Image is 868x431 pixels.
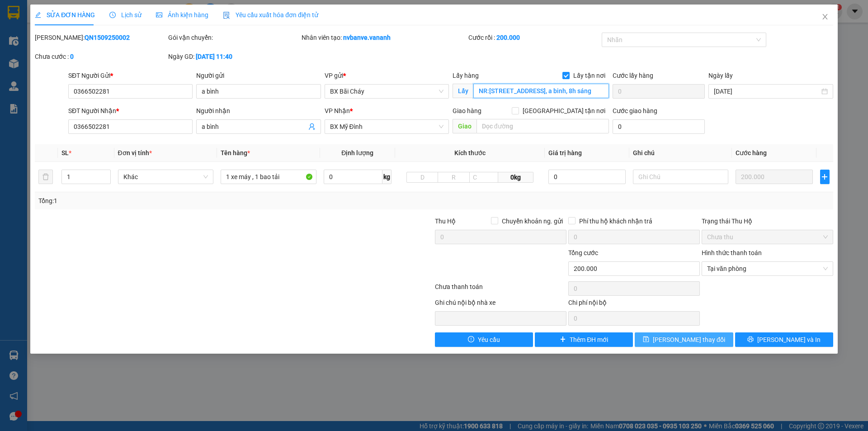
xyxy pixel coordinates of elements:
span: Cước hàng [736,149,767,156]
div: Chi phí nội bộ [568,298,700,311]
span: exclamation-circle [468,336,474,343]
input: C [469,172,498,183]
div: Cước rồi : [468,33,600,43]
span: Giá trị hàng [548,149,582,156]
div: Người gửi [196,71,321,81]
span: [PERSON_NAME] thay đổi [653,335,725,345]
label: Cước lấy hàng [613,72,653,79]
span: Phí thu hộ khách nhận trả [576,216,656,226]
span: Lấy tận nơi [570,71,609,81]
span: Tên hàng [221,149,250,156]
span: Thêm ĐH mới [570,335,608,345]
span: 0kg [498,172,533,183]
span: [GEOGRAPHIC_DATA] tận nơi [519,106,609,116]
b: [DATE] 11:40 [196,53,232,60]
input: Cước lấy hàng [613,84,705,99]
span: Lấy [453,84,473,98]
label: Cước giao hàng [613,107,657,114]
input: VD: Bàn, Ghế [221,170,316,184]
span: Thu Hộ [435,218,456,225]
input: D [406,172,439,183]
div: VP gửi [325,71,449,81]
button: printer[PERSON_NAME] và In [735,332,833,347]
div: SĐT Người Nhận [68,106,193,116]
span: SỬA ĐƠN HÀNG [35,11,95,19]
div: Tổng: 1 [38,196,335,206]
b: 0 [70,53,74,60]
div: Chưa cước : [35,52,166,62]
span: Lịch sử [109,11,142,19]
span: BX Bãi Cháy [330,85,443,98]
button: plusThêm ĐH mới [535,332,633,347]
div: Ngày GD: [168,52,300,62]
div: Chưa thanh toán [434,282,567,298]
div: SĐT Người Gửi [68,71,193,81]
span: clock-circle [109,12,116,18]
span: Chuyển khoản ng. gửi [498,216,566,226]
b: 200.000 [496,34,520,41]
span: Định lượng [341,149,373,156]
span: Giao [453,119,476,133]
span: edit [35,12,41,18]
span: picture [156,12,162,18]
span: user-add [308,123,316,130]
img: icon [223,12,230,19]
span: Tại văn phòng [707,262,828,275]
span: plus [560,336,566,343]
span: [PERSON_NAME] và In [757,335,821,345]
span: Chưa thu [707,230,828,244]
div: Nhân viên tạo: [302,33,467,43]
div: Trạng thái Thu Hộ [702,216,833,226]
div: [PERSON_NAME]: [35,33,166,43]
label: Hình thức thanh toán [702,249,762,256]
span: Lấy hàng [453,72,479,79]
input: 0 [736,170,812,184]
label: Ngày lấy [708,72,733,79]
span: Ảnh kiện hàng [156,11,208,19]
input: Ghi Chú [633,170,729,184]
b: nvbanve.vananh [343,34,391,41]
input: Cước giao hàng [613,119,705,134]
b: QN1509250002 [85,34,130,41]
span: close [821,13,829,20]
button: exclamation-circleYêu cầu [435,332,533,347]
th: Ghi chú [629,144,732,162]
input: Lấy tận nơi [473,84,609,98]
span: Yêu cầu xuất hóa đơn điện tử [223,11,318,19]
span: Khác [123,170,208,184]
span: save [643,336,649,343]
div: Ghi chú nội bộ nhà xe [435,298,566,311]
button: save[PERSON_NAME] thay đổi [635,332,733,347]
input: Dọc đường [476,119,609,133]
button: plus [820,170,830,184]
span: VP Nhận [325,107,350,114]
span: Đơn vị tính [118,149,152,156]
span: kg [382,170,392,184]
button: Close [812,5,838,30]
button: delete [38,170,53,184]
div: Gói vận chuyển: [168,33,300,43]
input: R [438,172,470,183]
span: BX Mỹ Đình [330,120,443,133]
span: plus [821,173,829,180]
span: Kích thước [454,149,486,156]
span: Tổng cước [568,249,598,256]
span: Giao hàng [453,107,481,114]
input: Ngày lấy [714,86,819,96]
span: SL [61,149,69,156]
div: Người nhận [196,106,321,116]
span: printer [747,336,754,343]
span: Yêu cầu [478,335,500,345]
